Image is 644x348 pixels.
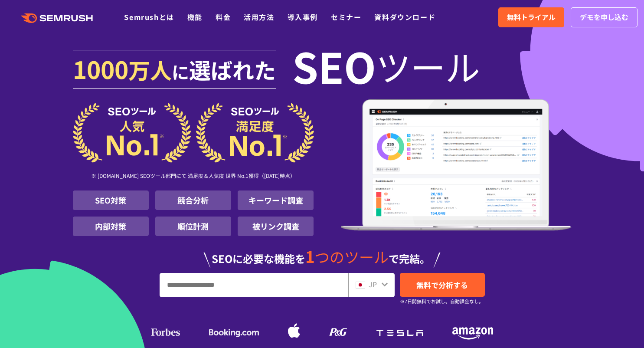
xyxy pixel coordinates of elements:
span: SEO [292,49,376,83]
div: ※ [DOMAIN_NAME] SEOツール部門にて 満足度＆人気度 世界 No.1獲得（[DATE]時点） [73,163,314,190]
a: 活用方法 [244,12,274,22]
span: 無料で分析する [416,279,468,290]
li: 内部対策 [73,217,149,236]
span: ツール [376,49,480,83]
li: SEO対策 [73,190,149,210]
a: 料金 [216,12,231,22]
span: に [172,59,189,84]
input: URL、キーワードを入力してください [160,273,348,297]
a: Semrushとは [124,12,174,22]
span: 万人 [128,54,172,85]
span: JP [369,279,377,289]
a: 機能 [187,12,203,22]
a: 無料で分析する [400,273,485,297]
a: デモを申し込む [571,7,637,27]
div: SEOに必要な機能を [73,240,572,268]
small: ※7日間無料でお試し。自動課金なし。 [400,297,484,305]
li: 被リンク調査 [238,217,314,236]
span: デモを申し込む [580,12,628,23]
span: つのツール [315,246,389,267]
li: 競合分析 [155,190,231,210]
span: 選ばれた [189,54,276,85]
a: 無料トライアル [498,7,564,27]
span: 無料トライアル [507,12,556,23]
a: 導入事例 [288,12,318,22]
a: セミナー [331,12,361,22]
span: 1 [305,244,315,268]
a: 資料ダウンロード [374,12,435,22]
li: キーワード調査 [238,190,314,210]
li: 順位計測 [155,217,231,236]
span: 1000 [73,51,128,86]
span: で完結。 [389,251,430,266]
